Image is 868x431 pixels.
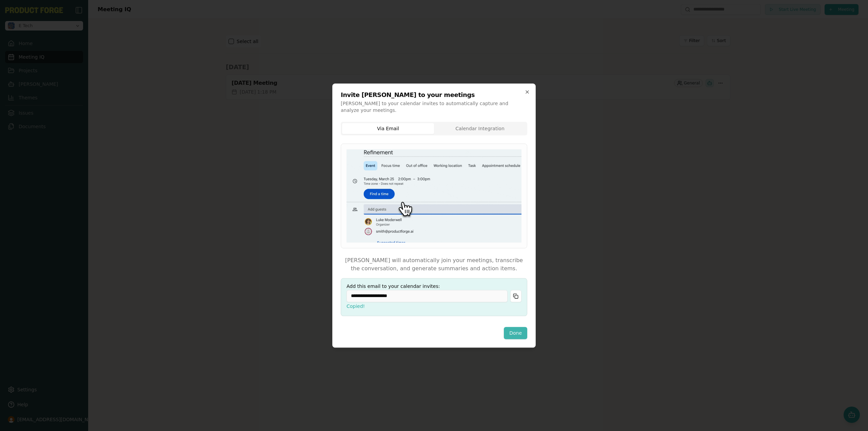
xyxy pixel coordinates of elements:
button: Via Email [342,123,434,134]
div: [PERSON_NAME] will automatically join your meetings, transcribe the conversation, and generate su... [341,256,527,273]
button: Copy email [510,290,521,302]
label: Add this email to your calendar invites: [347,284,521,289]
p: [PERSON_NAME] to your calendar invites to automatically capture and analyze your meetings. [341,100,527,114]
span: Copied! [347,303,365,309]
h2: Invite [PERSON_NAME] to your meetings [341,92,527,98]
button: Done [504,327,527,339]
button: Calendar Integration [434,123,526,134]
img: Adding an email to a calendar invite [341,144,527,248]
